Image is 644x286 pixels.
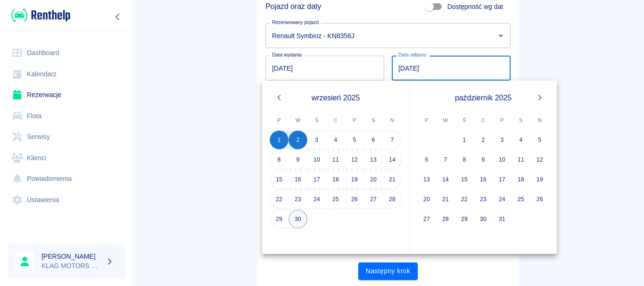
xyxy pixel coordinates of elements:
span: niedziela [384,111,401,130]
button: 15 [270,170,289,189]
h6: [PERSON_NAME] [41,252,102,261]
a: Dashboard [8,42,125,64]
button: 31 [493,210,512,229]
span: środa [308,111,325,130]
button: 27 [364,190,383,209]
button: 5 [530,131,549,149]
button: 16 [289,170,307,189]
button: 8 [270,150,289,169]
button: Następny krok [358,262,418,280]
button: 3 [493,131,512,149]
button: 25 [512,190,530,209]
button: 4 [512,131,530,149]
button: 16 [474,170,493,189]
button: 10 [493,150,512,169]
button: 18 [326,170,345,189]
span: wrzesień 2025 [312,92,360,104]
button: 23 [289,190,307,209]
label: Rezerwowany pojazd [272,19,319,26]
span: poniedziałek [271,111,288,130]
button: 1 [455,131,474,149]
button: Otwórz [494,29,507,42]
span: czwartek [327,111,344,130]
button: 18 [512,170,530,189]
button: 21 [436,190,455,209]
button: 12 [345,150,364,169]
a: Kalendarz [8,64,125,85]
button: 30 [474,210,493,229]
button: 24 [493,190,512,209]
button: 2 [289,131,307,149]
button: 28 [436,210,455,229]
button: 8 [455,150,474,169]
a: Ustawienia [8,189,125,211]
button: 17 [307,170,326,189]
span: sobota [512,111,529,130]
button: 22 [455,190,474,209]
button: 27 [417,210,436,229]
button: 1 [270,131,289,149]
button: 7 [436,150,455,169]
img: Renthelp logo [11,8,70,23]
button: 19 [345,170,364,189]
button: Zwiń nawigację [111,11,125,23]
a: Serwisy [8,126,125,147]
a: Renthelp logo [8,8,70,23]
span: poniedziałek [418,111,435,130]
span: piątek [494,111,511,130]
button: 9 [289,150,307,169]
a: Powiadomienia [8,168,125,189]
button: 13 [417,170,436,189]
button: 2 [474,131,493,149]
button: 13 [364,150,383,169]
button: Previous month [270,88,289,107]
button: 4 [326,131,345,149]
button: 29 [455,210,474,229]
input: DD.MM.YYYY [392,56,511,81]
p: KLAG MOTORS Rent a Car [41,261,102,271]
button: 30 [289,210,307,229]
label: Data wydania [272,51,302,58]
button: 14 [436,170,455,189]
button: 10 [307,150,326,169]
button: Next month [530,88,549,107]
a: Klienci [8,147,125,169]
button: 28 [383,190,402,209]
button: 26 [530,190,549,209]
a: Rezerwacje [8,84,125,106]
label: Data odbioru [398,51,427,58]
button: 6 [417,150,436,169]
button: 11 [512,150,530,169]
span: środa [456,111,473,130]
span: niedziela [531,111,548,130]
button: 6 [364,131,383,149]
input: DD.MM.YYYY [265,56,384,81]
span: Dostępność wg dat [447,2,503,12]
span: wtorek [289,111,306,130]
button: 21 [383,170,402,189]
button: 7 [383,131,402,149]
button: 11 [326,150,345,169]
h5: Pojazd oraz daty [265,2,321,11]
span: październik 2025 [455,92,512,104]
span: wtorek [437,111,454,130]
button: 9 [474,150,493,169]
button: 23 [474,190,493,209]
button: 20 [417,190,436,209]
button: 19 [530,170,549,189]
button: 29 [270,210,289,229]
span: czwartek [475,111,492,130]
span: piątek [346,111,363,130]
button: 15 [455,170,474,189]
button: 5 [345,131,364,149]
button: 3 [307,131,326,149]
button: 20 [364,170,383,189]
button: 25 [326,190,345,209]
button: 22 [270,190,289,209]
span: sobota [365,111,382,130]
button: 12 [530,150,549,169]
button: 17 [493,170,512,189]
a: Flota [8,106,125,127]
button: 14 [383,150,402,169]
button: 26 [345,190,364,209]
